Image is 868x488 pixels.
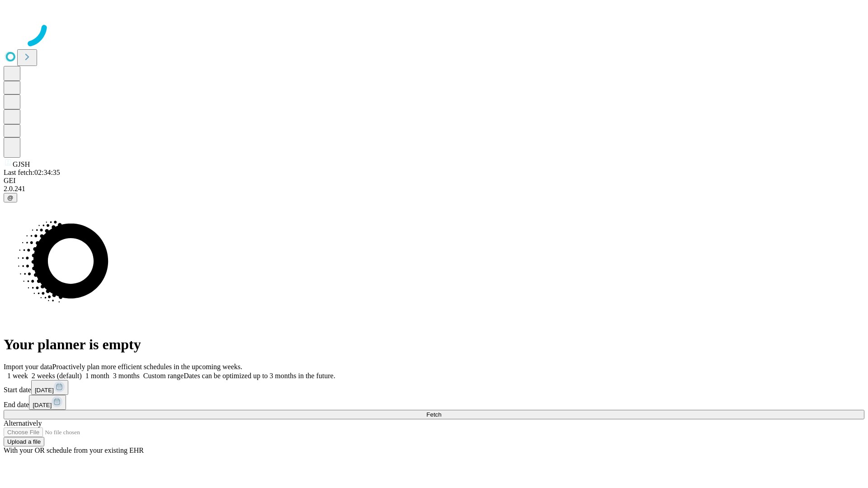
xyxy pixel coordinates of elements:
[143,372,184,380] span: Custom range
[113,372,140,380] span: 3 months
[4,419,42,427] span: Alternatively
[33,402,52,408] span: [DATE]
[32,372,82,380] span: 2 weeks (default)
[4,380,864,395] div: Start date
[52,363,242,371] span: Proactively plan more efficient schedules in the upcoming weeks.
[4,336,864,353] h1: Your planner is empty
[4,177,864,185] div: GEI
[31,380,68,395] button: [DATE]
[4,193,17,202] button: @
[29,395,66,410] button: [DATE]
[13,160,30,168] span: GJSH
[4,395,864,410] div: End date
[426,411,441,418] span: Fetch
[4,169,60,176] span: Last fetch: 02:34:35
[184,372,335,380] span: Dates can be optimized up to 3 months in the future.
[4,410,864,419] button: Fetch
[35,387,54,394] span: [DATE]
[4,363,52,371] span: Import your data
[4,446,144,454] span: With your OR schedule from your existing EHR
[7,194,14,201] span: @
[85,372,109,380] span: 1 month
[4,437,44,446] button: Upload a file
[4,185,864,193] div: 2.0.241
[7,372,28,380] span: 1 week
